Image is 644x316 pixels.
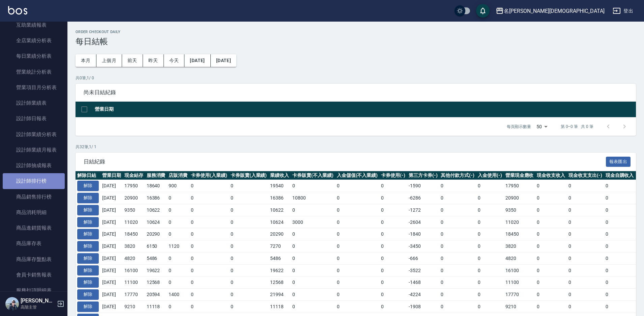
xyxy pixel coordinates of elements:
[189,216,229,228] td: 0
[96,54,122,67] button: 上個月
[189,228,229,240] td: 0
[77,181,99,191] button: 解除
[3,17,65,33] a: 互助業績報表
[407,300,439,313] td: -1908
[379,180,407,192] td: 0
[379,289,407,301] td: 0
[3,220,65,236] a: 商品進銷貨報表
[3,80,65,95] a: 營業項目月分析表
[3,205,65,220] a: 商品消耗明細
[439,180,476,192] td: 0
[335,252,380,264] td: 0
[476,192,504,204] td: 0
[379,240,407,253] td: 0
[291,264,335,276] td: 0
[604,228,636,240] td: 0
[535,240,567,253] td: 0
[123,171,145,180] th: 現金結存
[100,252,123,264] td: [DATE]
[77,289,99,300] button: 解除
[3,252,65,267] a: 商品庫存盤點表
[291,289,335,301] td: 0
[76,54,96,67] button: 本月
[535,289,567,301] td: 0
[407,289,439,301] td: -4224
[21,304,55,310] p: 高階主管
[567,216,604,228] td: 0
[3,158,65,173] a: 設計師抽成報表
[229,300,269,313] td: 0
[476,171,504,180] th: 入金使用(-)
[567,289,604,301] td: 0
[3,189,65,205] a: 商品銷售排行榜
[145,240,167,253] td: 6150
[268,216,291,228] td: 10624
[93,102,636,117] th: 營業日期
[229,180,269,192] td: 0
[229,289,269,301] td: 0
[535,300,567,313] td: 0
[3,236,65,251] a: 商品庫存表
[504,180,535,192] td: 17950
[606,158,631,164] a: 報表匯出
[145,171,167,180] th: 服務消費
[439,276,476,289] td: 0
[189,180,229,192] td: 0
[407,180,439,192] td: -1590
[439,192,476,204] td: 0
[604,240,636,253] td: 0
[291,192,335,204] td: 10800
[476,216,504,228] td: 0
[567,180,604,192] td: 0
[504,7,605,15] div: 名[PERSON_NAME][DEMOGRAPHIC_DATA]
[439,252,476,264] td: 0
[3,111,65,126] a: 設計師日報表
[291,276,335,289] td: 0
[379,192,407,204] td: 0
[476,180,504,192] td: 0
[567,171,604,180] th: 現金收支支出(-)
[145,192,167,204] td: 16386
[567,228,604,240] td: 0
[379,252,407,264] td: 0
[145,204,167,216] td: 10622
[567,264,604,276] td: 0
[167,300,189,313] td: 0
[604,289,636,301] td: 0
[476,204,504,216] td: 0
[476,252,504,264] td: 0
[567,192,604,204] td: 0
[76,171,100,180] th: 解除日結
[189,171,229,180] th: 卡券使用(入業績)
[123,300,145,313] td: 9210
[77,193,99,203] button: 解除
[604,264,636,276] td: 0
[145,180,167,192] td: 18640
[335,276,380,289] td: 0
[407,192,439,204] td: -6286
[604,216,636,228] td: 0
[439,264,476,276] td: 0
[3,127,65,142] a: 設計師業績分析表
[604,252,636,264] td: 0
[407,216,439,228] td: -2604
[100,192,123,204] td: [DATE]
[268,289,291,301] td: 21994
[229,276,269,289] td: 0
[535,216,567,228] td: 0
[439,228,476,240] td: 0
[268,204,291,216] td: 10622
[407,204,439,216] td: -1272
[100,300,123,313] td: [DATE]
[123,216,145,228] td: 11020
[145,289,167,301] td: 20594
[145,216,167,228] td: 10624
[379,228,407,240] td: 0
[100,171,123,180] th: 營業日期
[268,171,291,180] th: 業績收入
[123,264,145,276] td: 16100
[407,228,439,240] td: -1840
[567,204,604,216] td: 0
[604,300,636,313] td: 0
[335,192,380,204] td: 0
